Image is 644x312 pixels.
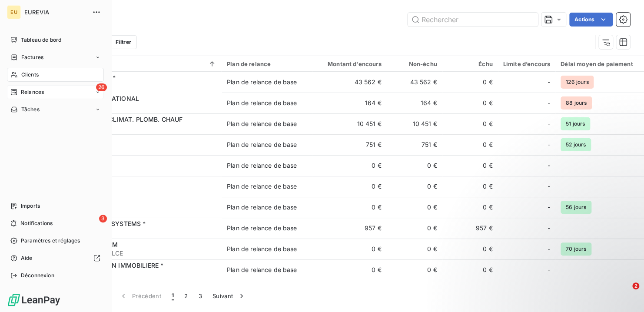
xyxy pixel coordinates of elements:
td: 0 € [442,155,498,176]
span: 88 jours [561,96,592,110]
td: 0 € [442,113,498,134]
span: - [548,99,550,107]
span: 26 [96,83,107,91]
span: CACPCLEVENS [60,124,216,133]
td: 0 € [312,197,387,218]
span: CACOMAORG [60,103,216,112]
td: 0 € [387,176,442,197]
td: 0 € [442,259,498,280]
td: 0 € [387,259,442,280]
span: EUREVIA [24,9,87,16]
span: - [548,224,550,232]
div: Montant d'encours [317,60,382,67]
span: CADMTSERV [60,145,216,153]
td: 0 € [387,197,442,218]
div: Plan de relance de base [227,99,297,107]
div: Plan de relance de base [227,203,297,212]
span: Tâches [21,106,40,113]
span: - [548,203,550,212]
div: Non-échu [392,60,437,67]
iframe: Intercom notifications message [470,228,644,289]
div: EU [7,5,21,19]
td: 164 € [312,93,387,113]
span: Imports [21,202,40,210]
span: ALTAREA GESTION IMMOBILIERE * [60,262,163,269]
div: Plan de relance de base [227,140,297,149]
span: - [548,182,550,191]
button: Suivant [207,287,251,305]
span: - [548,119,550,128]
td: 0 € [442,93,498,113]
td: 751 € [387,134,442,155]
span: 126 jours [561,76,594,89]
td: 164 € [387,93,442,113]
td: 957 € [442,218,498,239]
span: - [548,78,550,86]
span: 1 [172,292,174,300]
span: - [548,140,550,149]
span: CAGSENERGIES [60,166,216,174]
span: Tableau de bord [21,36,61,44]
td: 0 € [312,259,387,280]
td: 0 € [442,134,498,155]
div: Limite d’encours [503,60,550,67]
td: 10 451 € [312,113,387,134]
a: Aide [7,251,104,265]
span: Factures [21,53,43,61]
span: 52 jours [561,138,591,151]
span: ACPC - APPLIC. CLIMAT. PLOMB. CHAUF [60,116,183,123]
td: 751 € [312,134,387,155]
div: Plan de relance de base [227,266,297,274]
button: 1 [166,287,179,305]
button: Actions [569,13,613,27]
span: Clients [21,71,39,79]
span: CATSCLLGA [60,228,216,237]
td: 0 € [387,239,442,259]
span: 51 jours [561,117,590,130]
td: 43 562 € [312,72,387,93]
button: Précédent [114,287,166,305]
span: CAIRFF [60,207,216,216]
span: Aide [21,254,33,262]
button: Filtrer [97,35,137,49]
span: 2 [632,282,639,289]
div: Plan de relance de base [227,119,297,128]
div: Plan de relance de base [227,224,297,232]
span: Notifications [20,219,53,227]
img: Logo LeanPay [7,293,61,307]
td: 957 € [312,218,387,239]
span: CALTAREA [60,270,216,279]
td: 0 € [442,176,498,197]
td: 0 € [312,239,387,259]
div: Plan de relance de base [227,245,297,253]
td: 0 € [387,155,442,176]
td: 10 451 € [387,113,442,134]
div: Plan de relance [227,60,307,67]
span: Relances [21,88,44,96]
span: Paramètres et réglages [21,237,80,245]
span: Déconnexion [21,272,54,279]
iframe: Intercom live chat [614,282,635,303]
button: 2 [179,287,193,305]
td: 0 € [387,218,442,239]
span: CABADIECAST [60,82,216,91]
td: 0 € [442,197,498,218]
button: 3 [193,287,207,305]
span: 3 [99,215,107,222]
td: 43 562 € [387,72,442,93]
span: 56 jours [561,201,591,214]
div: Échu [448,60,493,67]
td: 0 € [442,72,498,93]
td: 0 € [442,239,498,259]
div: Plan de relance de base [227,182,297,191]
span: CAGTHERCUG [60,186,216,195]
div: Plan de relance de base [227,161,297,170]
td: 0 € [312,155,387,176]
input: Rechercher [408,13,538,27]
span: CALPESANITSAULCE [60,249,216,258]
span: - [548,161,550,170]
div: Plan de relance de base [227,78,297,86]
td: 0 € [312,176,387,197]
